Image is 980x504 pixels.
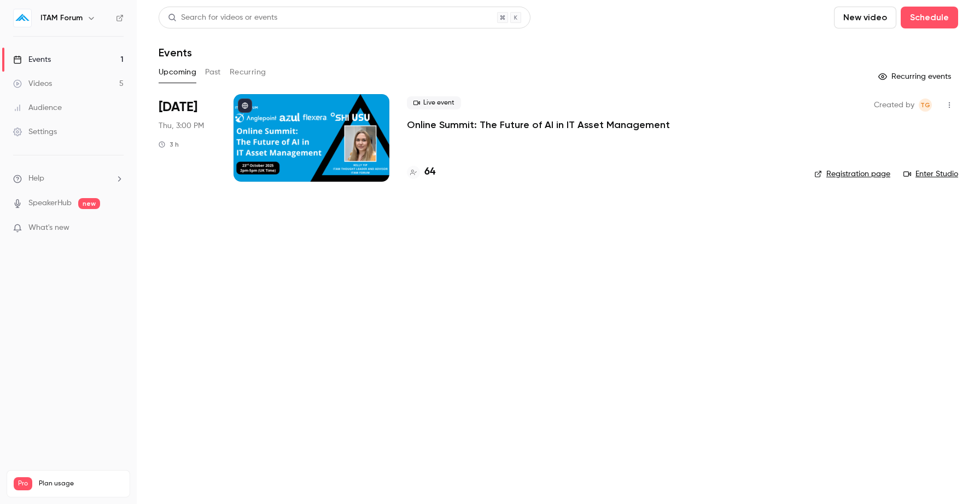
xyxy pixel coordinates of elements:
iframe: Noticeable Trigger [110,223,124,233]
span: Pro [14,477,32,490]
button: Upcoming [159,63,196,81]
div: Events [13,54,51,65]
span: Created by [874,99,914,112]
span: What's new [28,222,69,234]
img: ITAM Forum [14,9,31,27]
span: Thu, 3:00 PM [159,120,204,131]
div: Settings [13,126,57,137]
div: Videos [13,78,52,89]
span: [DATE] [159,99,197,116]
div: 3 h [159,140,179,149]
button: Past [205,63,221,81]
span: Plan usage [39,479,123,488]
span: Live event [407,96,461,109]
h6: ITAM Forum [40,13,83,24]
button: Recurring events [873,68,958,85]
h1: Events [159,46,192,59]
a: 64 [407,165,435,179]
button: Schedule [901,7,958,28]
div: Oct 23 Thu, 2:00 PM (Europe/London) [159,94,216,182]
div: Search for videos or events [168,12,277,24]
div: Audience [13,102,62,113]
span: TG [920,99,930,112]
li: help-dropdown-opener [13,173,124,184]
span: Tasveer Gola [919,99,932,112]
a: Enter Studio [903,169,958,179]
a: SpeakerHub [28,198,72,209]
a: Online Summit: The Future of AI in IT Asset Management [407,118,670,131]
span: Help [28,173,44,184]
h4: 64 [424,165,435,179]
span: new [78,198,100,209]
button: Recurring [230,63,266,81]
button: New video [834,7,896,28]
a: Registration page [814,169,890,179]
